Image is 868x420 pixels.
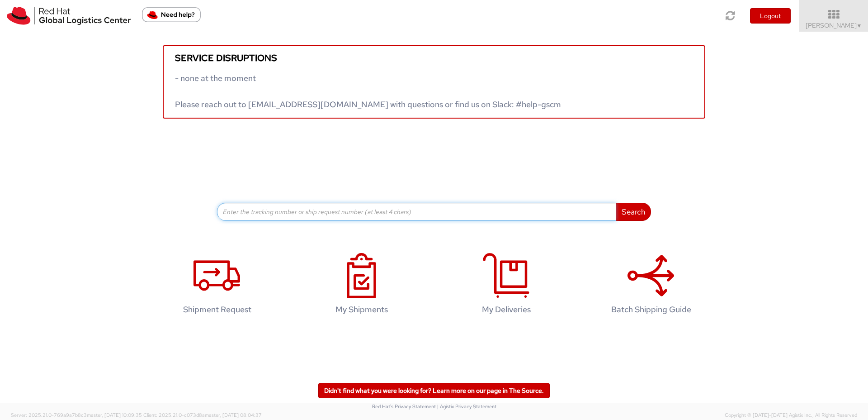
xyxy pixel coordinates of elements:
h4: My Deliveries [448,305,565,314]
h4: My Shipments [303,305,420,314]
h4: Shipment Request [159,305,275,314]
span: master, [DATE] 10:09:35 [87,412,142,418]
a: My Shipments [294,243,429,328]
img: rh-logistics-00dfa346123c4ec078e1.svg [7,7,131,25]
a: Didn't find what you were looking for? Learn more on our page in The Source. [318,383,550,398]
button: Logout [750,8,791,24]
a: Service disruptions - none at the moment Please reach out to [EMAIL_ADDRESS][DOMAIN_NAME] with qu... [163,45,705,119]
h4: Batch Shipping Guide [593,305,709,314]
span: [PERSON_NAME] [806,21,862,29]
a: My Deliveries [439,243,574,328]
button: Need help? [142,7,201,22]
span: Client: 2025.21.0-c073d8a [143,412,262,418]
a: Red Hat's Privacy Statement [372,403,436,410]
h5: Service disruptions [175,53,693,63]
button: Search [616,203,651,221]
span: Copyright © [DATE]-[DATE] Agistix Inc., All Rights Reserved [725,412,857,419]
a: Batch Shipping Guide [583,243,719,328]
a: | Agistix Privacy Statement [437,403,496,410]
input: Enter the tracking number or ship request number (at least 4 chars) [217,203,616,221]
span: ▼ [857,22,862,29]
span: Server: 2025.21.0-769a9a7b8c3 [11,412,142,418]
a: Shipment Request [149,243,285,328]
span: master, [DATE] 08:04:37 [205,412,262,418]
span: - none at the moment Please reach out to [EMAIL_ADDRESS][DOMAIN_NAME] with questions or find us o... [175,73,561,110]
